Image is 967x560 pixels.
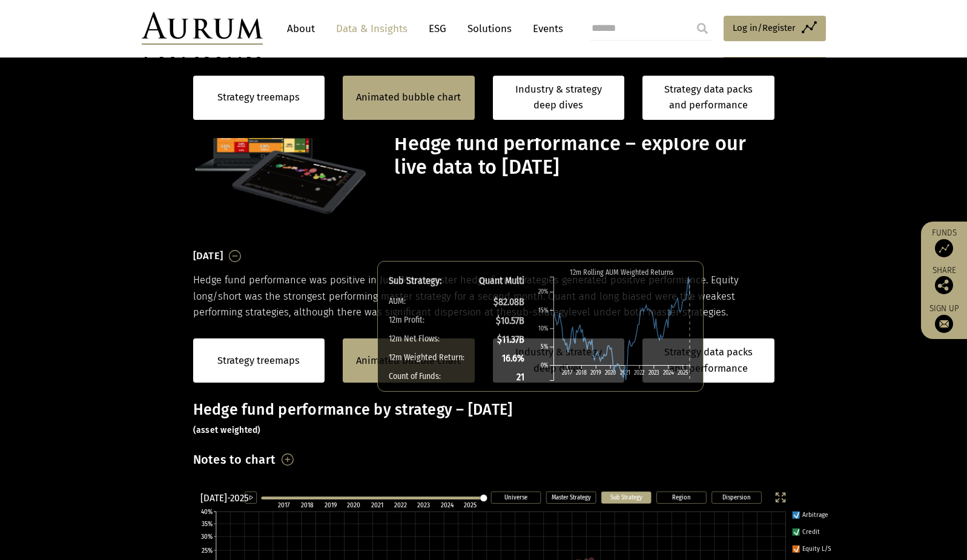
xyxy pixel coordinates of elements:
h3: Notes to chart [193,449,276,470]
a: Strategy treemaps [217,90,300,105]
small: (asset weighted) [193,425,261,435]
img: Share this post [935,276,953,294]
h1: Hedge fund performance – explore our live data to [DATE] [394,132,771,179]
a: Solutions [461,18,518,40]
h3: Hedge fund performance by strategy – [DATE] [193,401,774,437]
img: Sign up to our newsletter [935,315,953,333]
h3: [DATE] [193,247,223,265]
input: Submit [690,16,715,41]
a: Strategy data packs and performance [642,76,774,120]
img: Aurum [142,12,263,45]
a: Animated bubble chart [356,90,461,105]
span: sub-strategy [512,306,569,318]
a: Industry & strategy deep dives [493,76,625,120]
a: Data & Insights [330,18,414,40]
p: Hedge fund performance was positive in July. Most master hedge fund strategies generated positive... [193,272,774,320]
a: Industry & strategy deep dives [493,338,625,383]
a: Log in/Register [724,16,826,41]
a: Strategy data packs and performance [642,338,774,383]
a: Events [527,18,563,40]
a: Animated bubble chart [356,353,461,369]
a: Funds [927,228,961,257]
a: Strategy treemaps [217,353,300,369]
a: ESG [423,18,452,40]
a: About [281,18,321,40]
div: Share [927,266,961,294]
img: Access Funds [935,239,953,257]
a: Sign up [927,303,961,333]
span: Log in/Register [733,21,796,35]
